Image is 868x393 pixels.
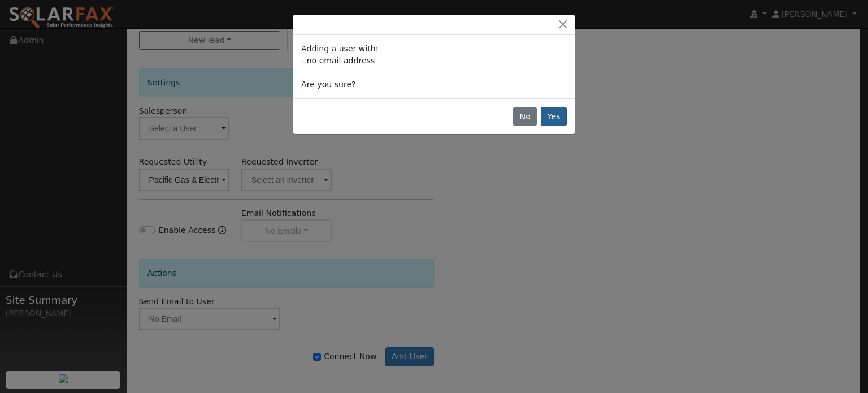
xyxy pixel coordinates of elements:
span: - no email address [301,56,375,65]
span: Adding a user with: [301,44,378,53]
span: Are you sure? [301,80,355,89]
button: Close [555,19,571,31]
button: No [513,107,537,126]
button: Yes [541,107,567,126]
